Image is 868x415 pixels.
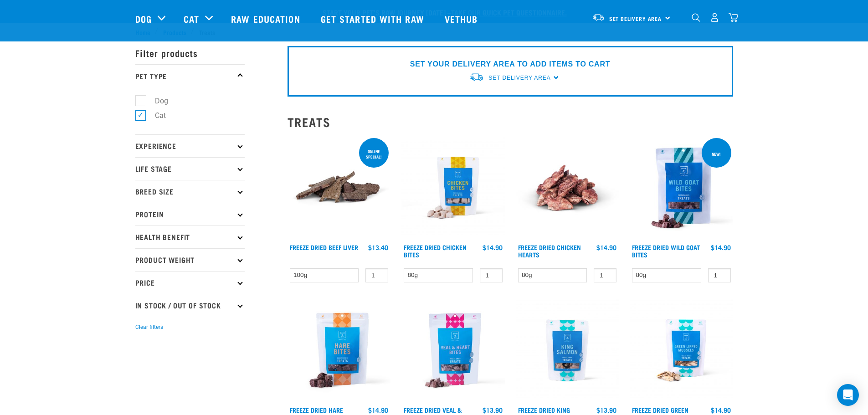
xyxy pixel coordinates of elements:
[609,17,662,20] span: Set Delivery Area
[488,75,550,81] span: Set Delivery Area
[710,13,719,22] img: user.png
[404,246,467,256] a: Freeze Dried Chicken Bites
[135,64,245,87] p: Pet Type
[516,299,619,402] img: RE Product Shoot 2023 Nov8584
[837,384,859,406] div: Open Intercom Messenger
[135,248,245,271] p: Product Weight
[692,13,700,22] img: home-icon-1@2x.png
[135,41,245,64] p: Filter products
[288,299,391,402] img: Raw Essentials Freeze Dried Hare Bites
[135,225,245,248] p: Health Benefit
[708,268,731,282] input: 1
[135,134,245,157] p: Experience
[135,180,245,203] p: Breed Size
[711,406,731,414] div: $14.90
[359,144,389,164] div: ONLINE SPECIAL!
[290,246,358,249] a: Freeze Dried Beef Liver
[594,268,616,282] input: 1
[135,323,163,331] button: Clear filters
[518,246,581,256] a: Freeze Dried Chicken Hearts
[135,12,152,26] a: Dog
[184,12,199,26] a: Cat
[483,244,503,251] div: $14.90
[288,136,391,240] img: Stack Of Freeze Dried Beef Liver For Pets
[368,406,388,414] div: $14.90
[410,59,610,70] p: SET YOUR DELIVERY AREA TO ADD ITEMS TO CART
[630,299,733,402] img: RE Product Shoot 2023 Nov8551
[480,268,503,282] input: 1
[288,115,733,129] h2: Treats
[516,136,619,240] img: FD Chicken Hearts
[483,406,503,414] div: $13.90
[365,268,388,282] input: 1
[135,294,245,317] p: In Stock / Out Of Stock
[135,271,245,294] p: Price
[135,203,245,225] p: Protein
[596,406,616,414] div: $13.90
[401,299,505,402] img: Raw Essentials Freeze Dried Veal & Heart Bites Treats
[312,0,436,37] a: Get started with Raw
[436,0,489,37] a: Vethub
[401,136,505,240] img: RE Product Shoot 2023 Nov8581
[140,110,169,121] label: Cat
[469,72,484,82] img: van-moving.png
[140,95,172,107] label: Dog
[368,244,388,251] div: $13.40
[729,13,738,22] img: home-icon@2x.png
[711,244,731,251] div: $14.90
[596,244,616,251] div: $14.90
[708,147,725,161] div: new!
[630,136,733,240] img: Raw Essentials Freeze Dried Wild Goat Bites PetTreats Product Shot
[592,13,605,21] img: van-moving.png
[135,157,245,180] p: Life Stage
[222,0,311,37] a: Raw Education
[632,246,700,256] a: Freeze Dried Wild Goat Bites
